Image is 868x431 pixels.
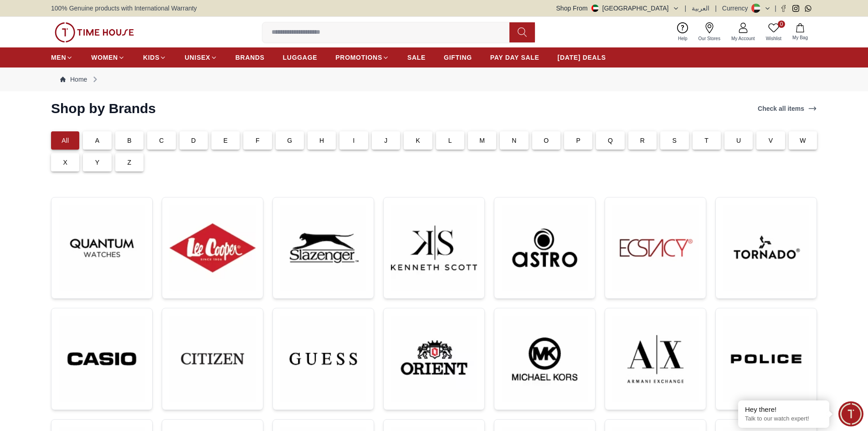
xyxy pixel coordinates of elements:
span: GIFTING [444,53,472,62]
span: | [685,4,687,13]
div: Hey there! [745,405,822,414]
button: Shop From[GEOGRAPHIC_DATA] [556,4,679,13]
span: WOMEN [91,53,118,62]
a: PROMOTIONS [335,49,389,66]
nav: Breadcrumb [51,68,817,91]
span: BRANDS [236,53,265,62]
p: C [159,136,164,145]
p: S [673,136,677,145]
span: | [775,4,776,13]
img: ... [723,316,809,402]
img: ... [280,205,366,291]
p: Talk to our watch expert! [745,415,822,423]
a: GIFTING [444,49,472,66]
p: U [736,136,741,145]
a: UNISEX [185,49,217,66]
span: Help [674,35,691,42]
span: UNISEX [185,53,210,62]
p: K [416,136,421,145]
p: L [448,136,452,145]
span: SALE [407,53,426,62]
p: T [704,136,709,145]
h2: Shop by Brands [51,100,156,117]
a: Home [60,75,87,84]
a: 0Wishlist [760,21,787,44]
p: E [223,136,228,145]
span: 100% Genuine products with International Warranty [51,4,197,13]
p: B [127,136,132,145]
img: ... [391,205,477,291]
img: United Arab Emirates [591,5,599,12]
p: W [800,136,806,145]
a: Help [673,21,693,44]
p: H [319,136,324,145]
a: BRANDS [236,49,265,66]
span: 0 [778,21,785,28]
img: ... [169,205,256,291]
a: Our Stores [693,21,726,44]
a: Whatsapp [805,5,812,12]
p: Z [128,158,132,167]
p: F [256,136,260,145]
p: R [640,136,645,145]
a: PAY DAY SALE [490,49,539,66]
img: ... [55,22,134,42]
img: ... [723,205,809,291]
img: ... [502,205,588,291]
p: N [512,136,516,145]
img: ... [280,316,366,402]
p: V [769,136,773,145]
span: PAY DAY SALE [490,53,539,62]
span: MEN [51,53,66,62]
div: Chat Widget [838,401,863,426]
a: WOMEN [91,49,125,66]
a: MEN [51,49,73,66]
img: ... [169,316,256,402]
a: Check all items [756,102,819,115]
span: My Bag [789,34,812,41]
button: العربية [692,4,709,13]
p: G [287,136,292,145]
a: [DATE] DEALS [558,49,606,66]
p: D [191,136,196,145]
p: P [576,136,580,145]
a: SALE [407,49,426,66]
p: I [353,136,355,145]
p: M [479,136,485,145]
div: Currency [722,4,752,13]
p: O [544,136,549,145]
p: X [63,158,67,167]
a: KIDS [143,49,166,66]
img: ... [612,205,699,291]
img: ... [59,316,145,402]
span: Wishlist [762,35,785,42]
p: Y [95,158,100,167]
span: PROMOTIONS [335,53,382,62]
a: Instagram [792,5,799,12]
span: [DATE] DEALS [558,53,606,62]
span: My Account [728,35,759,42]
img: ... [391,316,477,402]
button: My Bag [787,21,813,43]
img: ... [612,316,699,402]
p: A [95,136,100,145]
span: | [715,4,717,13]
p: All [62,136,69,145]
span: KIDS [143,53,159,62]
img: ... [59,205,145,291]
p: J [384,136,387,145]
span: Our Stores [695,35,724,42]
a: Facebook [780,5,787,12]
p: Q [608,136,613,145]
span: LUGGAGE [283,53,318,62]
a: LUGGAGE [283,49,318,66]
img: ... [502,316,588,402]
